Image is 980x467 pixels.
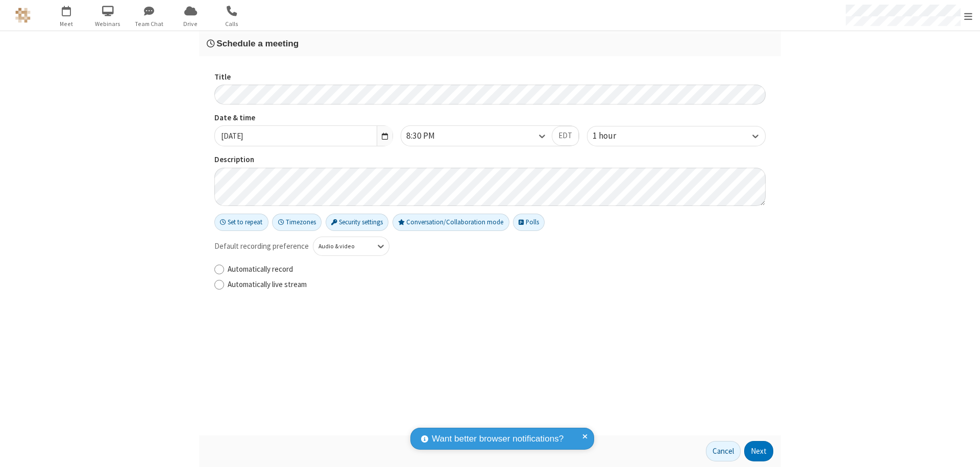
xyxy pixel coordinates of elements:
[228,279,766,291] label: Automatically live stream
[272,214,322,231] button: Timezones
[213,19,251,29] span: Calls
[89,19,127,29] span: Webinars
[326,214,389,231] button: Security settings
[15,8,31,23] img: QA Selenium DO NOT DELETE OR CHANGE
[171,19,210,29] span: Drive
[228,264,766,275] label: Automatically record
[318,242,367,251] div: Audio & video
[593,129,633,143] div: 1 hour
[214,214,268,231] button: Set to repeat
[706,441,741,461] button: Cancel
[432,432,563,446] span: Want better browser notifications?
[47,19,86,29] span: Meet
[393,214,509,231] button: Conversation/Collaboration mode
[130,19,168,29] span: Team Chat
[216,38,299,48] span: Schedule a meeting
[214,241,309,252] span: Default recording preference
[214,71,766,83] label: Title
[214,154,766,166] label: Description
[214,112,393,124] label: Date & time
[513,214,545,231] button: Polls
[744,441,773,461] button: Next
[406,129,452,143] div: 8:30 PM
[552,126,579,146] button: EDT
